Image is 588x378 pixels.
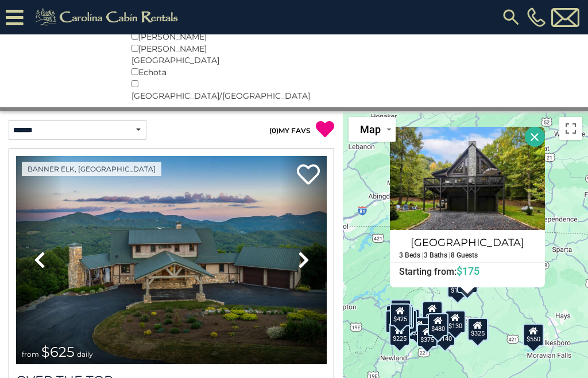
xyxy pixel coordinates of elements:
[422,301,443,324] div: $349
[390,303,411,326] div: $425
[349,117,396,142] button: Change map style
[272,126,276,135] span: 0
[559,117,582,140] button: Toggle fullscreen view
[385,310,406,333] div: $230
[525,127,545,147] button: Close
[390,127,545,230] img: Creekside Hideaway
[390,230,545,278] a: [GEOGRAPHIC_DATA] 3 Beds | 3 Baths | 8 Guests Starting from:$175
[41,344,75,360] span: $625
[22,350,39,358] span: from
[297,163,320,188] a: Add to favorites
[131,42,229,66] div: [PERSON_NAME][GEOGRAPHIC_DATA]
[445,310,466,333] div: $130
[131,78,229,102] div: [GEOGRAPHIC_DATA]/[GEOGRAPHIC_DATA]
[501,7,521,28] img: search-regular.svg
[416,324,437,347] div: $375
[435,323,455,346] div: $140
[424,252,451,259] h5: 3 Baths |
[131,30,229,42] div: [PERSON_NAME]
[467,318,488,341] div: $297
[451,252,478,259] h5: 8 Guests
[391,305,412,328] div: $535
[408,317,429,340] div: $230
[399,252,424,259] h5: 3 Beds |
[77,350,93,358] span: daily
[467,318,488,341] div: $325
[22,162,161,176] a: Banner Elk, [GEOGRAPHIC_DATA]
[389,323,410,346] div: $225
[16,156,327,364] img: thumbnail_167153549.jpeg
[390,233,544,252] h4: [GEOGRAPHIC_DATA]
[427,313,448,336] div: $480
[524,7,548,27] a: [PHONE_NUMBER]
[360,123,381,135] span: Map
[523,324,544,346] div: $550
[390,299,411,322] div: $125
[396,310,417,333] div: $215
[131,66,229,78] div: Echota
[269,126,311,135] a: (0)MY FAVS
[29,6,188,29] img: Khaki-logo.png
[390,266,544,277] h6: Starting from:
[393,306,413,329] div: $165
[457,265,479,277] span: $175
[269,126,278,135] span: ( )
